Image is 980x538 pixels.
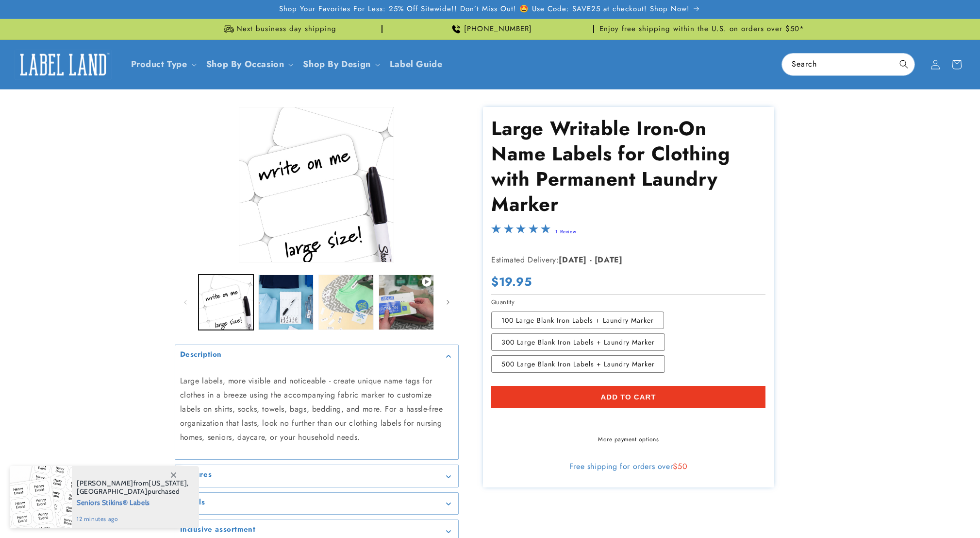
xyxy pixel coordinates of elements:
p: Estimated Delivery: [491,253,734,267]
label: 100 Large Blank Iron Labels + Laundry Marker [491,312,664,329]
legend: Quantity [491,297,515,307]
span: 5.0-star overall rating [491,226,550,238]
a: Label Land [11,46,116,83]
a: More payment options [491,435,765,444]
a: Product Type [131,58,187,70]
div: Announcement [386,19,594,39]
summary: Shop By Design [297,53,383,76]
button: Add to cart [491,386,765,408]
span: Add to cart [600,393,656,401]
label: 300 Large Blank Iron Labels + Laundry Marker [491,333,665,351]
summary: Description [175,345,458,367]
a: Label Guide [384,53,448,76]
summary: Product Type [125,53,200,76]
span: [US_STATE] [149,479,187,487]
strong: [DATE] [559,254,587,265]
span: Shop Your Favorites For Less: 25% Off Sitewide!! Don’t Miss Out! 🤩 Use Code: SAVE25 at checkout! ... [279,4,690,14]
p: Large labels, more visible and noticeable - create unique name tags for clothes in a breeze using... [180,374,453,444]
span: 50 [678,461,687,472]
span: [PHONE_NUMBER] [464,24,532,34]
strong: - [590,254,592,265]
div: Announcement [175,19,382,39]
span: [PERSON_NAME] [77,479,133,487]
strong: [DATE] [595,254,623,265]
span: Next business day shipping [236,24,336,34]
div: Announcement [598,19,806,39]
summary: Details [175,493,458,515]
span: $ [673,461,678,472]
summary: Shop By Occasion [200,53,298,76]
button: Load image 3 in gallery view [318,275,374,330]
span: Shop By Occasion [206,59,284,70]
summary: Features [175,465,458,487]
button: Load image 1 in gallery view [199,275,254,330]
h1: Large Writable Iron-On Name Labels for Clothing with Permanent Laundry Marker [491,116,765,217]
a: Shop By Design [303,58,370,70]
a: 1 Review [555,228,576,235]
span: Enjoy free shipping within the U.S. on orders over $50* [599,24,804,34]
h2: Inclusive assortment [180,525,256,535]
button: Slide right [437,292,459,313]
label: 500 Large Blank Iron Labels + Laundry Marker [491,355,665,373]
button: Load image 2 in gallery view [258,275,314,330]
div: Free shipping for orders over [491,462,765,471]
span: Label Guide [390,59,443,70]
span: from , purchased [77,479,189,496]
button: Slide left [175,292,196,313]
button: Play video 1 in gallery view [379,275,434,330]
img: Label Land [15,50,112,80]
span: $19.95 [491,274,532,289]
span: [GEOGRAPHIC_DATA] [77,487,148,496]
button: Search [893,53,914,75]
h2: Description [180,350,222,360]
